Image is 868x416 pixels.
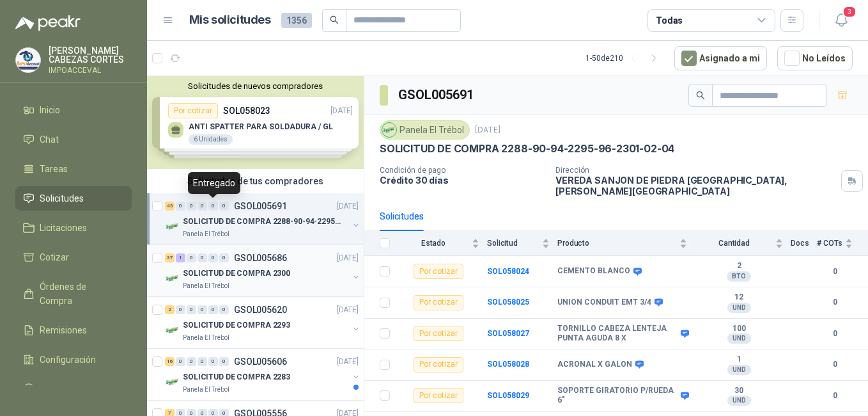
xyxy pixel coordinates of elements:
p: Crédito 30 días [380,175,545,186]
a: Licitaciones [15,216,132,240]
p: SOLICITUD DE COMPRA 2300 [183,268,290,280]
div: 0 [219,253,229,262]
span: Tareas [40,162,68,176]
a: Tareas [15,157,132,181]
p: Dirección [555,166,836,175]
a: 43 0 0 0 0 0 GSOL005691[DATE] Company LogoSOLICITUD DE COMPRA 2288-90-94-2295-96-2301-02-04Panela... [165,198,361,239]
a: 37 1 0 0 0 0 GSOL005686[DATE] Company LogoSOLICITUD DE COMPRA 2300Panela El Trébol [165,250,361,291]
a: Solicitudes [15,186,132,211]
a: SOL058029 [487,391,529,400]
p: [DATE] [337,252,359,264]
div: 0 [176,357,185,366]
span: Licitaciones [40,221,87,235]
div: Panela El Trébol [380,120,470,140]
span: search [696,91,705,100]
button: 3 [830,9,853,32]
p: IMPOACCEVAL [49,67,132,74]
p: SOLICITUD DE COMPRA 2288-90-94-2295-96-2301-02-04 [380,142,674,156]
b: 2 [695,261,783,271]
div: 43 [165,202,174,211]
div: 0 [198,202,207,211]
div: UND [727,396,751,406]
b: 100 [695,324,783,334]
span: 1356 [281,13,312,28]
p: [PERSON_NAME] CABEZAS CORTES [49,46,132,64]
div: 0 [187,305,196,314]
span: Manuales y ayuda [40,382,112,396]
button: Solicitudes de nuevos compradores [152,81,359,91]
div: 0 [198,253,207,262]
a: 16 0 0 0 0 0 GSOL005606[DATE] Company LogoSOLICITUD DE COMPRA 2283Panela El Trébol [165,354,361,395]
div: 1 - 50 de 210 [585,48,664,68]
img: Company Logo [16,48,40,72]
b: 0 [817,266,853,278]
div: BTO [727,271,751,282]
div: 37 [165,253,174,262]
div: 0 [219,305,229,314]
span: Chat [40,132,59,147]
th: Estado [398,231,487,256]
p: Condición de pago [380,166,545,175]
p: [DATE] [337,356,359,368]
b: 0 [817,358,853,371]
a: Inicio [15,98,132,122]
img: Logo peakr [15,15,81,31]
div: 16 [165,357,174,366]
p: GSOL005606 [234,357,287,366]
img: Company Logo [165,374,180,390]
span: 3 [842,6,856,18]
span: search [330,15,339,24]
a: SOL058024 [487,267,529,276]
b: 12 [695,292,783,303]
span: Cotizar [40,250,69,264]
div: 0 [208,253,218,262]
div: Solicitudes [380,209,424,223]
b: 30 [695,386,783,396]
div: UND [727,365,751,375]
span: Estado [398,239,469,248]
p: Panela El Trébol [183,385,229,395]
div: 0 [187,202,196,211]
a: Cotizar [15,245,132,269]
div: Solicitudes de tus compradores [147,169,364,193]
b: UNION CONDUIT EMT 3/4 [557,298,651,308]
b: TORNILLO CABEZA LENTEJA PUNTA AGUDA 8 X [557,324,678,344]
div: 1 [176,253,185,262]
div: 0 [219,202,229,211]
div: 0 [176,305,185,314]
b: 1 [695,355,783,365]
img: Company Logo [165,219,180,234]
b: SOL058027 [487,329,529,338]
span: Cantidad [695,239,773,248]
p: SOLICITUD DE COMPRA 2288-90-94-2295-96-2301-02-04 [183,216,342,228]
b: 0 [817,296,853,308]
div: Por cotizar [414,326,463,341]
img: Company Logo [382,123,396,137]
a: Manuales y ayuda [15,377,132,401]
img: Company Logo [165,323,180,338]
span: # COTs [817,239,842,248]
th: Producto [557,231,695,256]
button: No Leídos [777,46,853,70]
b: 0 [817,328,853,340]
p: GSOL005686 [234,253,287,262]
a: SOL058025 [487,298,529,307]
h1: Mis solicitudes [189,11,271,29]
a: 2 0 0 0 0 0 GSOL005620[DATE] Company LogoSOLICITUD DE COMPRA 2293Panela El Trébol [165,302,361,343]
span: Inicio [40,103,60,117]
b: 0 [817,390,853,402]
p: Panela El Trébol [183,229,229,239]
div: 0 [219,357,229,366]
div: 0 [208,357,218,366]
div: Todas [656,13,683,28]
p: SOLICITUD DE COMPRA 2283 [183,371,290,383]
th: Solicitud [487,231,557,256]
p: [DATE] [337,200,359,212]
div: 0 [176,202,185,211]
div: 2 [165,305,174,314]
div: Por cotizar [414,295,463,310]
th: Cantidad [695,231,791,256]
